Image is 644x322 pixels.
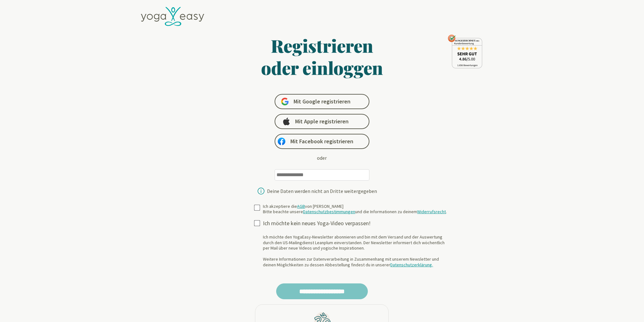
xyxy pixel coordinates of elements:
[275,94,369,109] a: Mit Google registrieren
[448,34,482,68] img: ausgezeichnet_seal.png
[263,220,452,227] div: Ich möchte kein neues Yoga-Video verpassen!
[275,114,369,129] a: Mit Apple registrieren
[290,138,353,145] span: Mit Facebook registrieren
[295,118,349,125] span: Mit Apple registrieren
[417,209,446,214] a: Widerrufsrecht
[390,262,433,268] a: Datenschutzerklärung.
[275,134,369,149] a: Mit Facebook registrieren
[294,98,350,105] span: Mit Google registrieren
[317,154,327,162] div: oder
[297,203,305,209] a: AGB
[267,189,377,194] div: Deine Daten werden nicht an Dritte weitergegeben
[200,34,444,79] h1: Registrieren oder einloggen
[303,209,355,214] a: Datenschutzbestimmungen
[263,204,447,215] div: Ich akzeptiere die von [PERSON_NAME] Bitte beachte unsere und die Informationen zu deinem .
[263,234,452,268] div: Ich möchte den YogaEasy-Newsletter abonnieren und bin mit dem Versand und der Auswertung durch de...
